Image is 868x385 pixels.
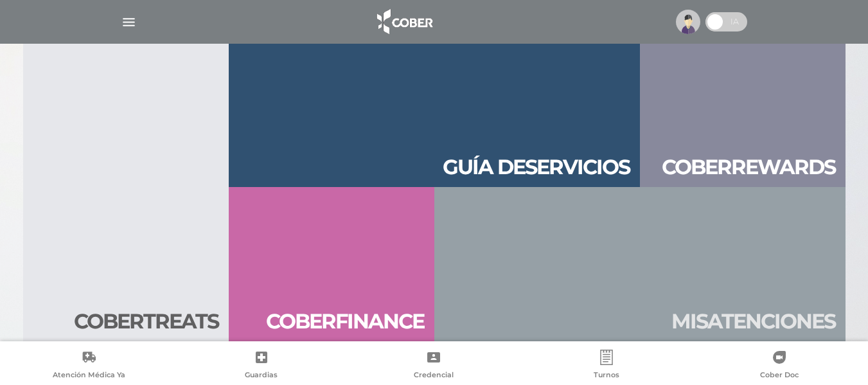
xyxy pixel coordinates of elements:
img: logo_cober_home-white.png [370,6,438,37]
a: Turnos [520,350,693,382]
a: Coberrewards [640,33,846,187]
span: Guardias [245,370,278,382]
a: Credencial [348,350,520,382]
a: Misatenciones [434,187,846,341]
a: Guía deservicios [229,33,640,187]
a: Coberfinance [229,187,434,341]
a: Cobertreats [23,33,229,341]
a: Cober Doc [693,350,865,382]
h2: Guía de servicios [443,155,630,179]
span: Turnos [594,370,619,382]
h2: Cober treats [74,309,218,334]
span: Credencial [414,370,454,382]
span: Atención Médica Ya [53,370,125,382]
img: profile-placeholder.svg [676,10,700,34]
span: Cober Doc [760,370,799,382]
a: Guardias [175,350,348,382]
h2: Cober finan ce [266,309,424,334]
h2: Cober rewa rds [662,155,835,179]
img: Cober_menu-lines-white.svg [121,14,137,30]
a: Atención Médica Ya [3,350,175,382]
h2: Mis aten ciones [671,309,835,334]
